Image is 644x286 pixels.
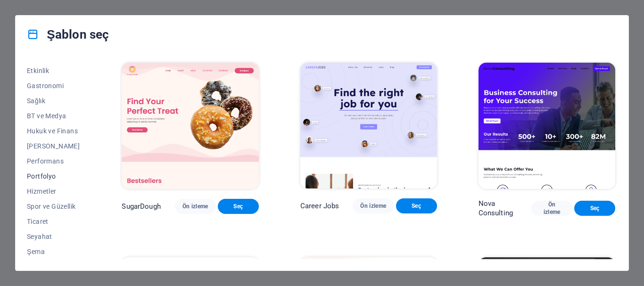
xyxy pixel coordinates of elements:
[27,63,80,78] button: Etkinlik
[27,139,80,154] button: [PERSON_NAME]
[27,199,80,214] button: Spor ve Güzellik
[27,123,80,139] button: Hukuk ve Finans
[27,169,80,184] button: Portfolyo
[27,93,80,108] button: Sağlık
[574,201,615,216] button: Seç
[404,202,429,210] span: Seç
[225,203,251,210] span: Seç
[27,154,80,169] button: Performans
[27,218,80,225] span: Ticaret
[531,201,572,216] button: Ön izleme
[182,203,208,210] span: Ön izleme
[27,142,80,150] span: [PERSON_NAME]
[27,172,80,180] span: Portfolyo
[218,199,259,214] button: Seç
[27,97,80,105] span: Sağlık
[300,201,339,211] p: Career Jobs
[27,82,80,90] span: Gastronomi
[27,214,80,229] button: Ticaret
[27,157,80,165] span: Performans
[27,203,80,210] span: Spor ve Güzellik
[175,199,216,214] button: Ön izleme
[300,63,437,188] img: Career Jobs
[27,67,80,74] span: Etkinlik
[27,78,80,93] button: Gastronomi
[27,184,80,199] button: Hizmetler
[479,199,532,218] p: Nova Consulting
[27,244,80,259] button: Şema
[360,202,386,210] span: Ön izleme
[27,229,80,244] button: Seyahat
[27,188,80,195] span: Hizmetler
[122,202,160,211] p: SugarDough
[353,198,394,213] button: Ön izleme
[27,27,109,42] h4: Şablon seç
[122,63,258,189] img: SugarDough
[27,108,80,123] button: BT ve Medya
[27,233,80,240] span: Seyahat
[27,112,80,120] span: BT ve Medya
[539,201,565,216] span: Ön izleme
[582,204,608,212] span: Seç
[27,127,80,135] span: Hukuk ve Finans
[27,248,80,255] span: Şema
[396,198,437,213] button: Seç
[479,63,615,189] img: Nova Consulting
